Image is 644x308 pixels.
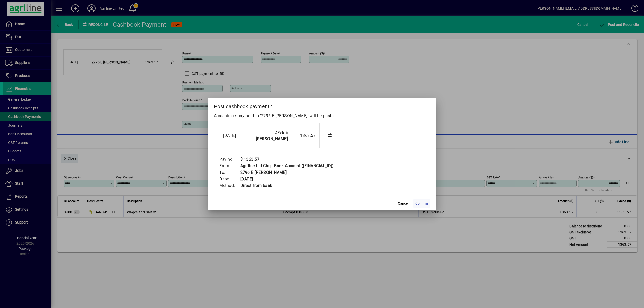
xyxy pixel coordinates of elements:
td: [DATE] [240,176,334,182]
td: Agriline Ltd Chq - Bank Account ([FINANCIAL_ID]) [240,163,334,169]
h2: Post cashbook payment? [208,98,436,113]
td: Date: [219,176,240,182]
p: A cashbook payment to '2796 E [PERSON_NAME]' will be posted. [214,113,430,119]
td: $ 1363.57 [240,156,334,163]
td: 2796 E [PERSON_NAME] [240,169,334,176]
td: Direct from bank [240,182,334,189]
button: Cancel [395,199,411,208]
span: Confirm [415,201,428,206]
td: From: [219,163,240,169]
div: -1363.57 [290,133,316,139]
div: [DATE] [223,133,243,139]
td: To: [219,169,240,176]
td: Paying: [219,156,240,163]
span: Cancel [398,201,408,206]
button: Confirm [413,199,430,208]
td: Method: [219,182,240,189]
